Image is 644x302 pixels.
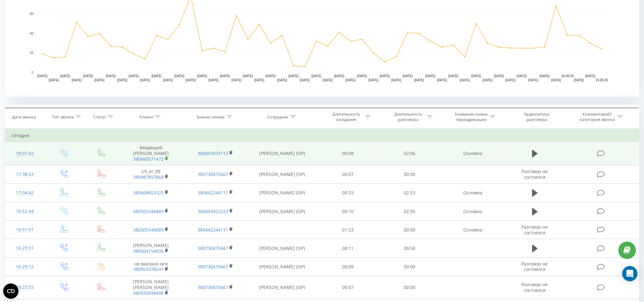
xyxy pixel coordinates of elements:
[288,75,299,78] text: [DATE]
[317,258,379,276] td: 00:09
[317,142,379,165] td: 00:08
[317,165,379,184] td: 00:07
[12,114,36,120] div: Дата звонка
[379,239,441,258] td: 00:58
[186,79,196,82] text: [DATE]
[454,111,488,122] div: Название схемы переадресации
[83,75,93,78] text: [DATE]
[522,224,548,236] span: Разговор не состоялся
[254,79,265,82] text: [DATE]
[540,75,550,78] text: [DATE]
[505,79,516,82] text: [DATE]
[586,75,596,78] text: [DATE]
[247,258,317,276] td: [PERSON_NAME] (SIP)
[232,79,242,82] text: [DATE]
[379,165,441,184] td: 00:00
[139,114,153,120] div: Клиент
[209,79,219,82] text: [DATE]
[247,276,317,299] td: [PERSON_NAME] (SIP)
[441,221,505,239] td: Основна
[471,75,481,78] text: [DATE]
[11,205,38,218] div: 16:52:44
[449,75,459,78] text: [DATE]
[426,75,436,78] text: [DATE]
[198,245,228,251] a: 380730475667
[622,266,638,281] div: Open Intercom Messenger
[11,224,38,236] div: 16:51:51
[300,79,310,82] text: [DATE]
[574,79,584,82] text: [DATE]
[414,79,424,82] text: [DATE]
[49,79,59,82] text: [DATE]
[197,114,225,120] div: Бизнес номер
[317,202,379,221] td: 00:10
[379,221,441,239] td: 00:00
[119,258,183,276] td: не вказано ім'я
[129,75,139,78] text: [DATE]
[220,75,230,78] text: [DATE]
[11,261,38,273] div: 16:29:12
[31,71,33,74] text: 0
[247,239,317,258] td: [PERSON_NAME] (SIP)
[198,171,228,177] a: 380730475667
[357,75,367,78] text: [DATE]
[119,276,183,299] td: [PERSON_NAME] [PERSON_NAME]
[133,156,164,162] a: 380660571472
[317,276,379,299] td: 00:07
[522,168,548,180] span: Разговор не состоялся
[30,12,34,16] text: 60
[522,261,548,272] span: Разговор не состоялся
[379,184,441,202] td: 02:53
[60,75,71,78] text: [DATE]
[72,79,82,82] text: [DATE]
[140,79,150,82] text: [DATE]
[11,168,38,181] div: 17:38:53
[346,79,356,82] text: [DATE]
[266,75,276,78] text: [DATE]
[133,227,164,233] a: 380505346889
[119,239,183,258] td: [PERSON_NAME]
[528,79,539,82] text: [DATE]
[3,284,18,299] button: Open CMP widget
[494,75,504,78] text: [DATE]
[133,248,164,254] a: 380504154035
[93,114,106,120] div: Статус
[11,242,38,254] div: 16:29:31
[441,202,505,221] td: Основна
[403,75,413,78] text: [DATE]
[317,221,379,239] td: 01:53
[11,281,38,294] div: 16:23:32
[391,111,425,122] div: Длительность разговора
[317,239,379,258] td: 00:11
[174,75,185,78] text: [DATE]
[133,174,164,180] a: 380987857868
[198,227,228,233] a: 380442244111
[267,114,288,120] div: Сотрудник
[133,290,164,296] a: 380930098496
[522,282,548,293] span: Разговор не состоялся
[460,79,470,82] text: [DATE]
[106,75,116,78] text: [DATE]
[551,79,561,82] text: [DATE]
[198,285,228,291] a: 380730475667
[133,190,164,196] a: 380664653325
[379,202,441,221] td: 02:55
[5,129,639,142] td: Сегодня
[437,79,447,82] text: [DATE]
[380,75,390,78] text: [DATE]
[37,75,48,78] text: [DATE]
[391,79,402,82] text: [DATE]
[133,266,164,272] a: 380953378241
[579,111,616,122] div: Комментарий/категория звонка
[247,165,317,184] td: [PERSON_NAME] (SIP)
[441,142,505,165] td: Основна
[379,258,441,276] td: 00:00
[369,79,379,82] text: [DATE]
[117,79,127,82] text: [DATE]
[11,147,38,160] div: 18:07:42
[119,142,183,165] td: Входящий [PERSON_NAME]
[379,276,441,299] td: 00:00
[329,111,363,122] div: Длительность ожидания
[311,75,322,78] text: [DATE]
[247,184,317,202] td: [PERSON_NAME] (SIP)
